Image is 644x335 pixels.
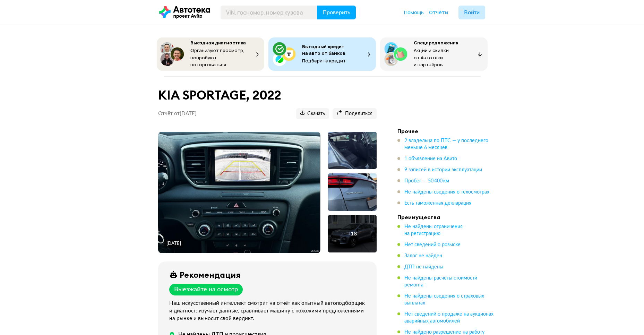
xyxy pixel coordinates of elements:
[414,40,458,46] span: Спецпредложения
[404,265,443,269] span: ДТП не найдены
[404,179,449,183] span: Пробег — 50 400 км
[404,138,488,150] span: 2 владельца по ПТС — у последнего меньше 6 месяцев
[190,40,246,46] span: Выездная диагностика
[158,88,377,103] h1: KIA SPORTAGE, 2022
[347,230,357,237] div: + 18
[180,270,241,280] div: Рекомендация
[166,241,181,247] div: [DATE]
[404,276,477,287] span: Не найдены расчёты стоимости ремонта
[317,6,356,19] button: Проверить
[296,108,329,119] button: Скачать
[404,294,484,306] span: Не найдены сведения о страховых выплатах
[302,58,346,64] span: Подберите кредит
[157,37,264,71] button: Выездная диагностикаОрганизуют просмотр, попробуют поторговаться
[300,111,325,117] span: Скачать
[380,37,488,71] button: СпецпредложенияАкции и скидки от Автотеки и партнёров
[404,167,482,172] span: 9 записей в истории эксплуатации
[323,10,350,15] span: Проверить
[337,111,372,117] span: Поделиться
[464,10,480,15] span: Войти
[404,312,493,324] span: Нет сведений о продаже на аукционах аварийных автомобилей
[404,201,471,206] span: Есть таможенная декларация
[458,6,485,19] button: Войти
[174,286,238,293] div: Выезжайте на осмотр
[158,132,320,253] img: Main car
[158,110,197,117] p: Отчёт от [DATE]
[404,224,463,236] span: Не найдены ограничения на регистрацию
[397,128,495,135] h4: Прочее
[404,254,442,258] span: Залог не найден
[404,242,461,247] span: Нет сведений о розыске
[333,108,377,119] button: Поделиться
[221,6,317,19] input: VIN, госномер, номер кузова
[302,43,345,56] span: Выгодный кредит на авто от банков
[397,214,495,221] h4: Преимущества
[404,156,457,161] span: 1 объявление на Авито
[190,47,244,68] span: Организуют просмотр, попробуют поторговаться
[404,190,489,195] span: Не найдены сведения о техосмотрах
[169,300,368,323] div: Наш искусственный интеллект смотрит на отчёт как опытный автоподборщик и диагност: изучает данные...
[268,37,376,71] button: Выгодный кредит на авто от банковПодберите кредит
[429,9,448,16] a: Отчёты
[414,47,449,68] span: Акции и скидки от Автотеки и партнёров
[404,9,424,16] a: Помощь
